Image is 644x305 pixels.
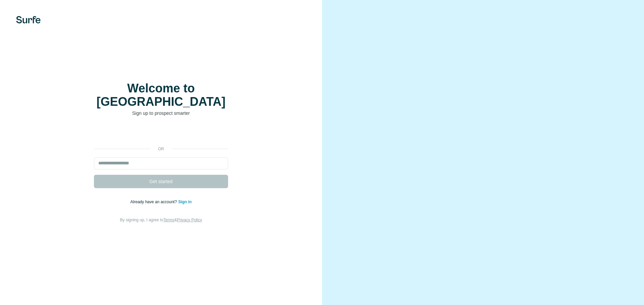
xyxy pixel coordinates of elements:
[178,200,192,204] a: Sign in
[120,218,202,222] span: By signing up, I agree to &
[91,127,231,141] iframe: Bouton "Se connecter avec Google"
[130,200,178,204] span: Already have an account?
[150,146,172,152] p: or
[94,82,228,108] h1: Welcome to [GEOGRAPHIC_DATA]
[16,16,41,23] img: Surfe's logo
[94,110,228,117] p: Sign up to prospect smarter
[163,218,174,222] a: Terms
[177,218,202,222] a: Privacy Policy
